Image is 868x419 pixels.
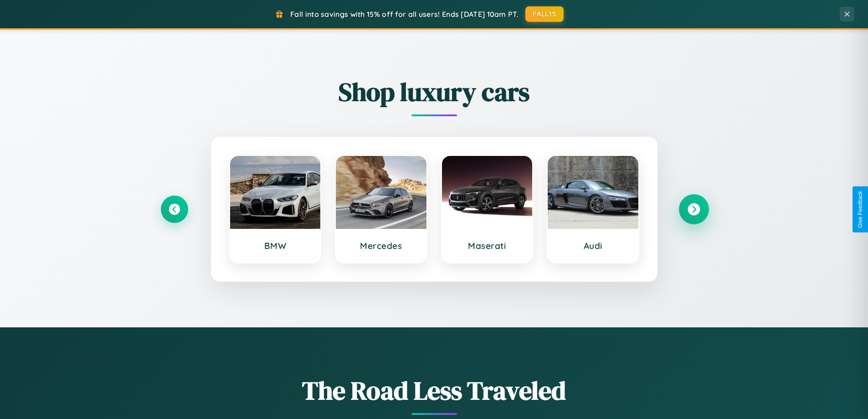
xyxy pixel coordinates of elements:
h1: The Road Less Traveled [161,373,708,408]
h3: BMW [239,240,312,251]
button: FALL15 [525,6,564,22]
h3: Mercedes [345,240,417,251]
div: Give Feedback [857,191,863,228]
h3: Audi [557,240,629,251]
h3: Maserati [451,240,524,251]
h2: Shop luxury cars [161,74,708,109]
span: Fall into savings with 15% off for all users! Ends [DATE] 10am PT. [290,10,519,19]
